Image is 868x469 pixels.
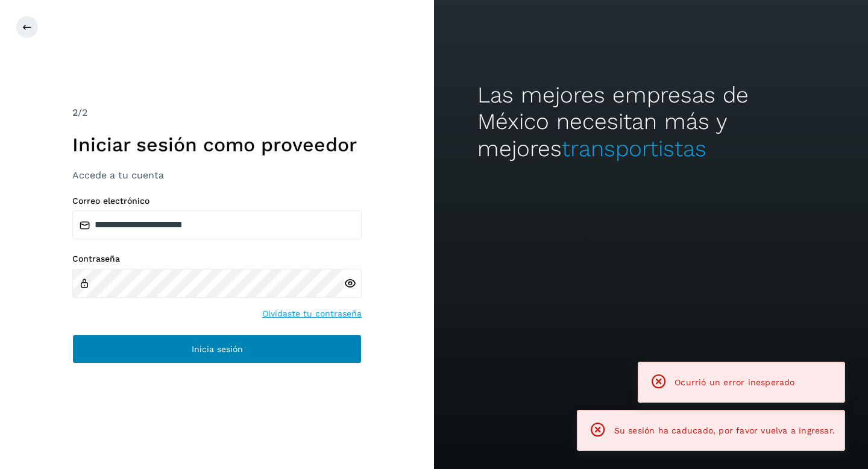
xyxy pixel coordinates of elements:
span: Inicia sesión [192,345,243,353]
span: Ocurrió un error inesperado [675,377,794,387]
span: Su sesión ha caducado, por favor vuelva a ingresar. [614,426,835,435]
div: /2 [72,105,362,120]
label: Contraseña [72,254,362,264]
span: transportistas [562,136,706,162]
span: 2 [72,107,78,118]
a: Olvidaste tu contraseña [262,307,362,320]
h1: Iniciar sesión como proveedor [72,133,362,156]
button: Inicia sesión [72,335,362,364]
h3: Accede a tu cuenta [72,169,362,181]
h2: Las mejores empresas de México necesitan más y mejores [477,82,825,162]
label: Correo electrónico [72,196,362,206]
